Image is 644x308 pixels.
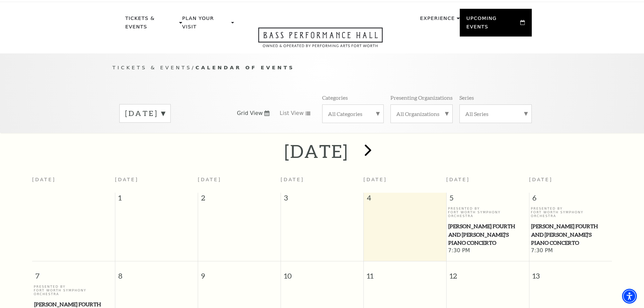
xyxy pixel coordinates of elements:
span: 7:30 PM [531,247,610,255]
button: next [355,139,379,163]
span: Grid View [237,110,263,117]
p: Presented By Fort Worth Symphony Orchestra [448,207,527,218]
p: Plan Your Visit [182,14,230,35]
span: [DATE] [281,177,304,182]
p: Presenting Organizations [390,94,453,101]
span: 12 [447,261,529,285]
label: [DATE] [125,108,165,119]
span: [PERSON_NAME] Fourth and [PERSON_NAME]'s Piano Concerto [531,222,610,247]
span: [DATE] [529,177,553,182]
a: Open this option [234,27,407,53]
p: Tickets & Events [125,14,178,35]
th: [DATE] [32,173,115,193]
span: 7 [32,261,115,285]
label: All Series [465,110,526,117]
span: List View [280,110,304,117]
label: All Organizations [396,110,447,117]
label: All Categories [328,110,378,117]
span: 4 [364,193,446,206]
span: 2 [198,193,281,206]
p: Experience [420,14,455,26]
p: Categories [322,94,348,101]
span: [DATE] [446,177,470,182]
p: Upcoming Events [467,14,519,35]
span: 1 [115,193,198,206]
p: Presented By Fort Worth Symphony Orchestra [531,207,610,218]
span: Tickets & Events [113,65,192,70]
span: [DATE] [198,177,221,182]
span: 6 [529,193,612,206]
p: Presented By Fort Worth Symphony Orchestra [34,285,113,296]
span: [DATE] [363,177,387,182]
span: 9 [198,261,281,285]
span: 5 [447,193,529,206]
span: [PERSON_NAME] Fourth and [PERSON_NAME]'s Piano Concerto [448,222,527,247]
p: Series [459,94,474,101]
span: Calendar of Events [195,65,294,70]
span: 8 [115,261,198,285]
div: Accessibility Menu [622,289,637,304]
span: 10 [281,261,363,285]
p: / [113,64,532,72]
span: 11 [364,261,446,285]
span: 13 [529,261,612,285]
span: 7:30 PM [448,247,527,255]
span: 3 [281,193,363,206]
h2: [DATE] [284,140,348,162]
span: [DATE] [115,177,139,182]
